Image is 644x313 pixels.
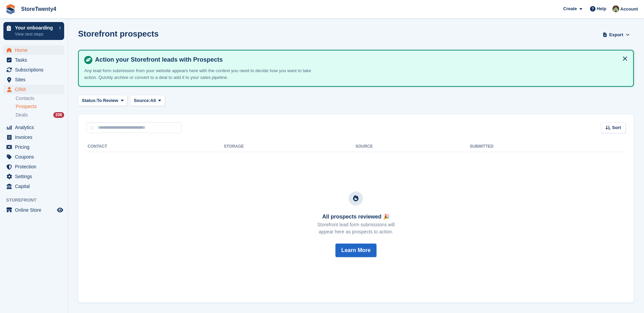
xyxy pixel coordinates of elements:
span: Sort [612,124,621,131]
a: Preview store [56,206,64,214]
a: menu [3,45,64,55]
span: Help [597,5,606,12]
span: Protection [15,162,56,171]
a: StoreTwenty4 [18,3,59,15]
th: Submitted [470,141,626,152]
span: CRM [15,85,56,94]
a: menu [3,172,64,181]
a: Prospects [16,103,64,110]
a: menu [3,123,64,132]
span: Tasks [15,55,56,65]
img: Lee Hanlon [612,5,619,12]
a: Deals 206 [16,111,64,119]
button: Learn More [335,244,376,257]
span: Home [15,45,56,55]
a: menu [3,205,64,215]
span: Subscriptions [15,65,56,75]
div: 206 [53,112,64,118]
p: Storefront lead form submissions will appear here as prospects to action. [317,221,395,235]
th: Storage [224,141,355,152]
span: Deals [16,112,28,118]
span: Account [620,6,638,13]
a: Your onboarding View next steps [3,22,64,40]
span: Pricing [15,142,56,152]
a: menu [3,182,64,191]
h3: All prospects reviewed 🎉 [317,214,395,220]
span: Export [609,32,623,38]
p: Your onboarding [15,25,55,30]
a: menu [3,85,64,94]
a: menu [3,142,64,152]
span: To Review [97,97,118,104]
span: Invoices [15,132,56,142]
a: menu [3,75,64,84]
a: menu [3,65,64,75]
span: Source: [134,97,150,104]
th: Source [355,141,470,152]
a: menu [3,132,64,142]
span: Create [563,5,577,12]
span: Online Store [15,205,56,215]
span: Settings [15,172,56,181]
a: menu [3,152,64,162]
h1: Storefront prospects [78,29,159,38]
a: menu [3,55,64,65]
span: Analytics [15,123,56,132]
p: View next steps [15,31,55,37]
button: Source: All [130,95,165,106]
a: Contacts [16,95,64,102]
th: Contact [86,141,224,152]
span: Prospects [16,103,37,110]
button: Export [601,29,631,40]
span: Coupons [15,152,56,162]
span: All [150,97,156,104]
span: Sites [15,75,56,84]
span: Capital [15,182,56,191]
p: Any lead form submission from your website appears here with the context you need to decide how y... [84,67,322,81]
img: stora-icon-8386f47178a22dfd0bd8f6a31ec36ba5ce8667c1dd55bd0f319d3a0aa187defe.svg [5,4,16,14]
a: menu [3,162,64,171]
span: Status: [82,97,97,104]
h4: Action your Storefront leads with Prospects [92,56,628,64]
span: Storefront [6,197,68,204]
button: Status: To Review [78,95,127,106]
